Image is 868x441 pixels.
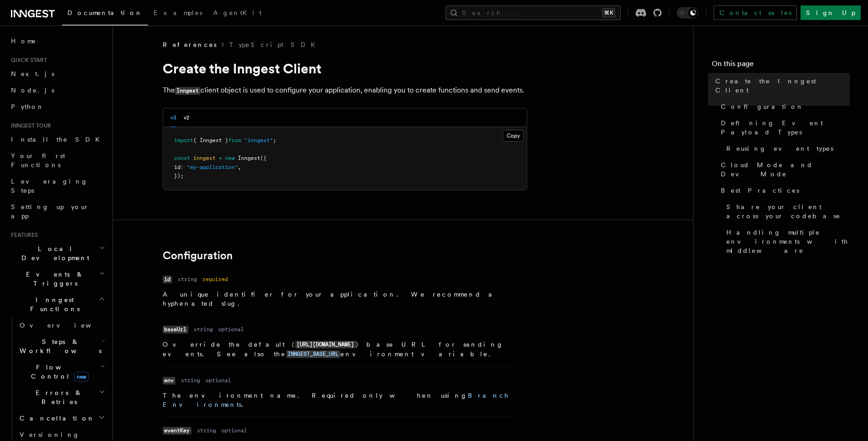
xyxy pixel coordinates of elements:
span: Node.js [11,87,54,94]
span: ; [273,137,276,144]
a: INNGEST_BASE_URL [286,350,340,358]
a: Install the SDK [7,131,107,148]
span: new [74,372,89,382]
code: baseUrl [163,326,188,333]
dd: string [194,326,213,333]
span: Setting up your app [11,203,89,220]
kbd: ⌘K [602,8,615,17]
span: new [225,155,235,161]
p: The environment name. Required only when using . [163,391,513,409]
span: Defining Event Payload Types [721,118,850,137]
span: Reusing event types [726,144,833,153]
a: Python [7,98,107,115]
button: Cancellation [16,410,107,426]
span: { Inngest } [193,137,228,144]
a: Leveraging Steps [7,173,107,199]
span: : [180,164,184,170]
button: v3 [170,108,176,127]
code: [URL][DOMAIN_NAME] [295,341,356,349]
button: Search...⌘K [446,5,621,20]
a: Next.js [7,66,107,82]
span: Inngest Functions [7,295,98,313]
span: Cancellation [16,414,95,423]
dd: required [202,276,228,283]
h1: Create the Inngest Client [163,60,527,77]
span: Create the Inngest Client [715,77,850,95]
a: Defining Event Payload Types [717,115,850,140]
span: id [174,164,180,170]
dd: optional [218,326,244,333]
button: Errors & Retries [16,385,107,410]
a: Examples [148,3,208,25]
span: Leveraging Steps [11,178,88,194]
dd: string [181,377,200,384]
span: Install the SDK [11,136,105,143]
span: = [219,155,222,161]
span: inngest [193,155,216,161]
a: Cloud Mode and Dev Mode [717,157,850,182]
button: Toggle dark mode [677,7,699,18]
a: AgentKit [208,3,267,25]
span: import [174,137,193,144]
button: Steps & Workflows [16,333,107,359]
a: Create the Inngest Client [712,73,850,98]
code: Inngest [175,87,200,95]
a: Node.js [7,82,107,98]
a: Configuration [717,98,850,115]
span: from [228,137,241,144]
span: Best Practices [721,186,799,195]
span: Events & Triggers [7,270,99,288]
button: Flow Controlnew [16,359,107,385]
span: Your first Functions [11,152,65,169]
a: Share your client across your codebase [723,199,850,224]
a: Setting up your app [7,199,107,224]
p: A unique identifier for your application. We recommend a hyphenated slug. [163,290,513,308]
span: ({ [260,155,267,161]
span: Next.js [11,70,54,77]
a: Overview [16,317,107,333]
span: "my-application" [187,164,238,170]
a: Contact sales [714,5,797,20]
dd: optional [221,427,247,434]
span: Features [7,231,38,239]
span: Configuration [721,102,804,111]
button: Local Development [7,241,107,266]
span: Quick start [7,56,47,64]
span: Inngest [238,155,260,161]
span: Steps & Workflows [16,337,102,355]
button: Events & Triggers [7,266,107,292]
span: Cloud Mode and Dev Mode [721,160,850,179]
span: Python [11,103,44,110]
code: id [163,276,172,283]
button: v2 [184,108,190,127]
dd: string [178,276,197,283]
dd: string [197,427,216,434]
span: const [174,155,190,161]
span: Documentation [67,9,143,16]
button: Copy [503,130,524,142]
span: Local Development [7,244,99,262]
span: References [163,40,216,49]
a: Reusing event types [723,140,850,157]
a: Best Practices [717,182,850,199]
a: Branch Environments [163,392,509,408]
a: Documentation [62,3,148,26]
a: Your first Functions [7,148,107,173]
a: TypeScript SDK [229,40,321,49]
span: Handling multiple environments with middleware [726,228,850,255]
a: Sign Up [801,5,861,20]
span: AgentKit [213,9,262,16]
code: eventKey [163,427,191,435]
span: Flow Control [16,363,100,381]
span: Inngest tour [7,122,51,129]
span: Errors & Retries [16,388,99,406]
a: Handling multiple environments with middleware [723,224,850,259]
span: Examples [154,9,202,16]
a: Configuration [163,249,233,262]
span: }); [174,173,184,179]
dd: optional [205,377,231,384]
span: Home [11,36,36,46]
span: Versioning [20,431,80,438]
code: env [163,377,175,385]
p: Override the default ( ) base URL for sending events. See also the environment variable. [163,340,513,359]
